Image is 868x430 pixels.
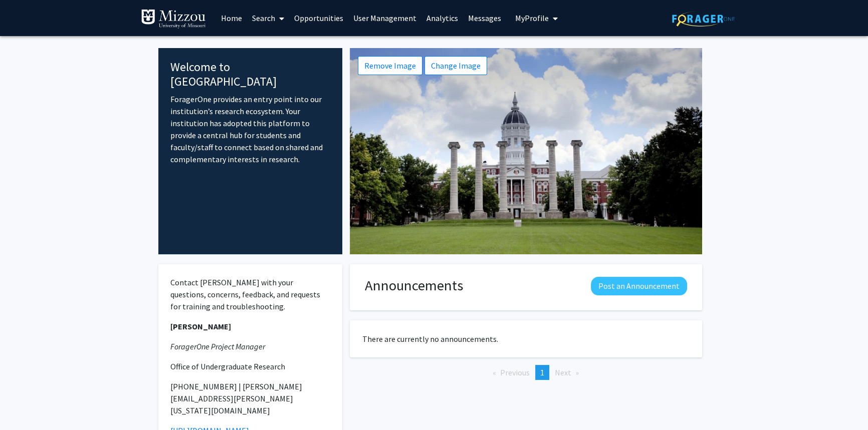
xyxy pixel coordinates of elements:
[540,367,544,377] span: 1
[216,1,247,36] a: Home
[170,276,330,312] p: Contact [PERSON_NAME] with your questions, concerns, feedback, and requests for training and trou...
[365,277,463,294] h1: Announcements
[421,1,463,36] a: Analytics
[170,360,330,372] p: Office of Undergraduate Research
[591,277,687,295] button: Post an Announcement
[362,333,690,345] p: There are currently no announcements.
[350,48,702,254] img: Cover Image
[463,1,506,36] a: Messages
[289,1,348,36] a: Opportunities
[170,321,231,331] strong: [PERSON_NAME]
[8,385,43,422] iframe: Chat
[247,1,289,36] a: Search
[555,367,571,377] span: Next
[141,9,206,29] img: University of Missouri Logo
[358,56,422,75] button: Remove Image
[424,56,487,75] button: Change Image
[672,11,735,27] img: ForagerOne Logo
[170,380,330,416] p: [PHONE_NUMBER] | [PERSON_NAME][EMAIL_ADDRESS][PERSON_NAME][US_STATE][DOMAIN_NAME]
[515,13,549,23] span: My Profile
[350,365,702,380] ul: Pagination
[348,1,421,36] a: User Management
[170,93,330,165] p: ForagerOne provides an entry point into our institution’s research ecosystem. Your institution ha...
[170,341,265,351] em: ForagerOne Project Manager
[170,60,330,89] h4: Welcome to [GEOGRAPHIC_DATA]
[500,367,530,377] span: Previous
